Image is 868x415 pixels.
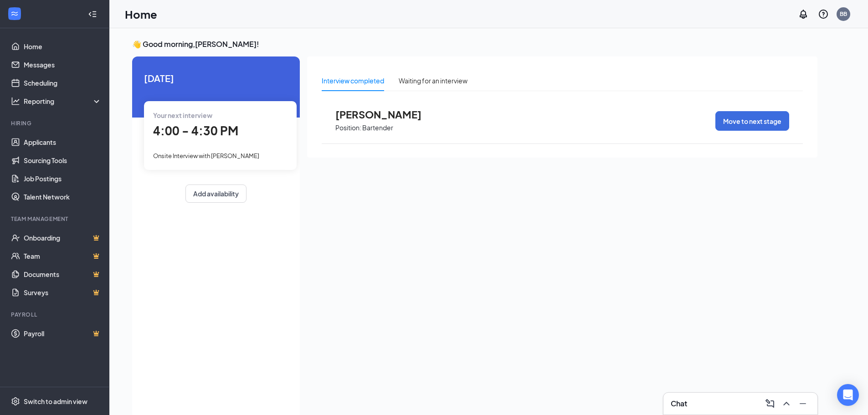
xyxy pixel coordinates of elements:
a: TeamCrown [24,247,102,265]
svg: Minimize [797,398,808,409]
svg: ChevronUp [781,398,792,409]
div: Switch to admin view [24,397,87,406]
span: [DATE] [144,71,288,85]
span: Onsite Interview with [PERSON_NAME] [153,152,259,159]
h3: Chat [671,399,687,409]
a: Scheduling [24,74,102,92]
button: ChevronUp [779,396,794,411]
div: Payroll [11,311,100,318]
svg: QuestionInfo [818,9,829,20]
button: ComposeMessage [763,396,777,411]
a: PayrollCrown [24,324,102,343]
div: Interview completed [322,76,384,86]
svg: Analysis [11,97,20,106]
svg: Notifications [798,9,809,20]
span: [PERSON_NAME] [335,108,436,120]
a: Talent Network [24,188,102,206]
div: Reporting [24,97,102,106]
svg: ComposeMessage [765,398,776,409]
div: Hiring [11,119,100,127]
a: Sourcing Tools [24,151,102,169]
span: 4:00 - 4:30 PM [153,123,238,138]
h3: 👋 Good morning, [PERSON_NAME] ! [132,39,817,49]
a: SurveysCrown [24,283,102,302]
div: Team Management [11,215,100,223]
a: Messages [24,56,102,74]
h1: Home [125,6,157,22]
a: DocumentsCrown [24,265,102,283]
button: Add availability [185,184,247,203]
p: Bartender [362,123,393,132]
svg: Collapse [88,10,97,19]
span: Your next interview [153,111,212,119]
div: Waiting for an interview [399,76,467,86]
div: BB [840,10,847,18]
svg: Settings [11,397,20,406]
a: Applicants [24,133,102,151]
button: Minimize [796,396,810,411]
a: OnboardingCrown [24,229,102,247]
div: Open Intercom Messenger [837,384,859,406]
svg: WorkstreamLogo [10,9,19,18]
a: Job Postings [24,169,102,188]
p: Position: [335,123,361,132]
a: Home [24,37,102,56]
button: Move to next stage [715,111,789,131]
